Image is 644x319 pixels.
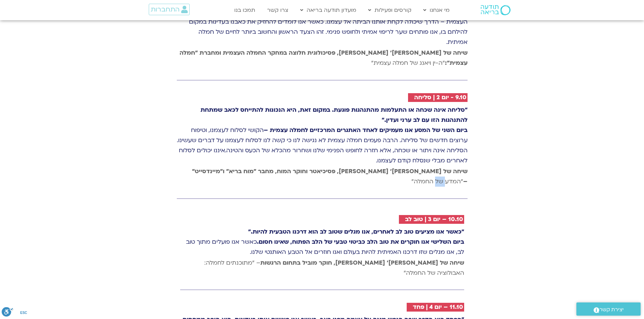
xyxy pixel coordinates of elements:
[257,238,464,246] strong: ביום השלישי אנו חוקרים את טוב הלב כביטוי טבעי של הלב הפתוח, שאינו חסום.
[231,4,259,17] a: תמכו בנו
[177,105,468,166] p: הקושי לסלוח לעצמנו, וטיפוח ערוצים חדשים של סליחה. הרבה פעמים חמלה עצמית לא נגישה לנו כי קשה לנו ל...
[192,167,468,185] span: "המדע של החמלה"
[264,126,468,134] strong: ביום השני של המסע אנו מעמיקים לאחד האתגרים המרכזיים לחמלה עצמית –
[204,259,464,277] span: – "מתוכנתים לחמלה: האבולוציה של החמלה"
[248,228,464,236] strong: "כאשר אנו מציעים טוב לב לאחרים, אנו מגלים שטוב לב הוא דרכנו הטבעית להיות."
[180,49,468,67] span: "ה-ין ויאנג של חמלה עצמית"
[405,216,463,223] h2: 10.10 – יום 3 | טוּב לב
[180,49,468,67] strong: שיחה של [PERSON_NAME]׳ [PERSON_NAME], פסיכולוגית חלוצה במחקר החמלה העצמית ומחברת "חמלה עצמית":
[200,106,468,124] strong: "סליחה אינה שכחה או התעלמות מהתנהגות פוגעת. במקום זאת, היא הנכונות להתייחס לכאב שמתחת להתנהגות הז...
[297,4,360,17] a: מועדון תודעה בריאה
[481,5,510,15] img: תודעה בריאה
[180,227,464,257] p: כאשר אנו פועלים מתוך טוב לב, אנו מגלים שזו דרכנו האמיתית להיות בעולם ואנו חוזרים אל הטבע האותנטי ...
[599,305,624,314] span: יצירת קשר
[192,167,468,185] strong: שיחה של [PERSON_NAME]׳ [PERSON_NAME], פסיכיאטר וחוקר המוח, מחבר "מוח בריא" ו"מיינדסייט" –
[576,302,641,316] a: יצירת קשר
[260,259,464,267] strong: שיחה של [PERSON_NAME]׳ [PERSON_NAME], חוקר מוביל בתחום הרגשות
[420,4,453,17] a: מי אנחנו
[179,147,468,164] span: איננו יכולים לסלוח לאחרים מבלי שנסלח קודם לעצמנו.
[414,94,467,101] h2: 9.10 - יום 2 | סליחה
[151,6,180,13] span: התחברות
[413,304,463,311] h2: 11.10 – יום 4 | פחד
[264,4,292,17] a: צרו קשר
[365,4,415,17] a: קורסים ופעילות
[149,4,190,15] a: התחברות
